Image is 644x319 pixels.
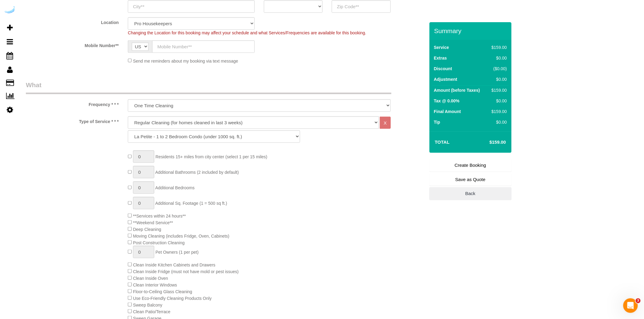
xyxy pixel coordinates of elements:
[21,116,123,125] label: Type of Service * * *
[133,303,163,307] span: Sweep Balcony
[133,276,168,281] span: Clean Inside Oven
[133,262,215,267] span: Clean Inside Kitchen Cabinets and Drawers
[133,234,229,238] span: Moving Cleaning (includes Fridge, Oven, Cabinets)
[429,159,512,172] a: Create Booking
[434,27,509,34] h3: Summary
[434,87,480,93] label: Amount (before Taxes)
[489,98,507,104] div: $0.00
[133,214,186,218] span: **Services within 24 hours**
[429,187,512,200] a: Back
[26,81,391,94] legend: What
[434,44,449,50] label: Service
[128,30,366,35] span: Changing the Location for this booking may affect your schedule and what Services/Frequencies are...
[489,87,507,93] div: $159.00
[4,6,16,15] img: Automaid Logo
[434,119,440,125] label: Tip
[156,250,199,255] span: Pet Owners (1 per pet)
[636,298,641,303] span: 3
[133,269,239,274] span: Clean Inside Fridge (must not have mold or pest issues)
[156,154,268,159] span: Residents 15+ miles from city center (select 1 per 15 miles)
[623,298,638,313] iframe: Intercom live chat
[155,185,194,190] span: Additional Bedrooms
[489,55,507,61] div: $0.00
[155,201,227,206] span: Additional Sq. Footage (1 = 500 sq ft.)
[332,0,390,13] input: Zip Code**
[489,66,507,72] div: ($0.00)
[133,240,185,245] span: Post Construction Cleaning
[429,173,512,186] a: Save as Quote
[21,99,123,108] label: Frequency * * *
[133,289,192,294] span: Floor-to-Ceiling Glass Cleaning
[155,170,239,175] span: Additional Bathrooms (2 included by default)
[489,76,507,82] div: $0.00
[489,44,507,50] div: $159.00
[133,58,238,63] span: Send me reminders about my booking via text message
[435,139,450,145] strong: Total
[133,296,212,301] span: Use Eco-Friendly Cleaning Products Only
[489,119,507,125] div: $0.00
[434,98,460,104] label: Tax @ 0.00%
[434,66,452,72] label: Discount
[133,227,161,232] span: Deep Cleaning
[434,55,447,61] label: Extras
[21,40,123,49] label: Mobile Number**
[133,283,177,287] span: Clean Interior Windows
[471,140,506,145] h4: $159.00
[21,17,123,26] label: Location
[152,40,255,53] input: Mobile Number**
[434,108,461,115] label: Final Amount
[133,309,170,314] span: Clean Patio/Terrace
[489,108,507,115] div: $159.00
[434,76,457,82] label: Adjustment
